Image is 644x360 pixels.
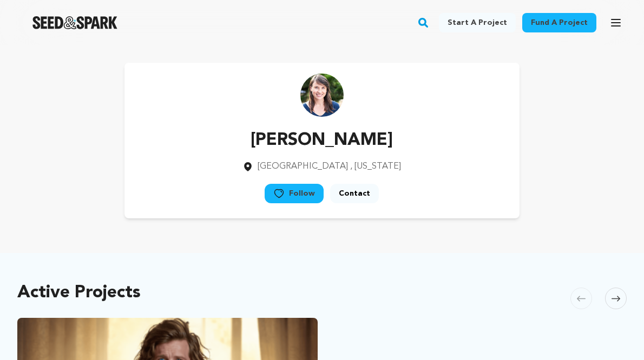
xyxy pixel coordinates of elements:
[258,162,348,171] span: [GEOGRAPHIC_DATA]
[242,128,401,154] p: [PERSON_NAME]
[330,184,379,203] a: Contact
[300,74,344,117] img: https://seedandspark-static.s3.us-east-2.amazonaws.com/images/User/000/000/337/medium/Emily.jpg i...
[17,285,141,301] h2: Active Projects
[32,16,117,29] a: Seed&Spark Homepage
[265,184,324,203] a: Follow
[522,13,596,32] a: Fund a project
[439,13,516,32] a: Start a project
[350,162,401,171] span: , [US_STATE]
[32,16,117,29] img: Seed&Spark Logo Dark Mode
